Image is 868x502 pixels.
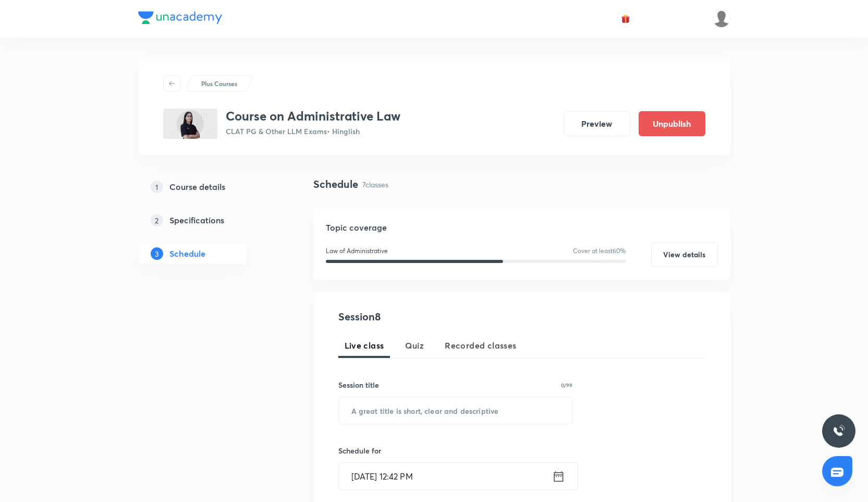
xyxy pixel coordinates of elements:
[405,339,424,352] span: Quiz
[226,109,400,124] h3: Course on Administrative Law
[362,179,388,190] p: 7 classes
[345,339,384,352] span: Live class
[338,309,529,325] h4: Session 8
[651,242,718,267] button: View details
[639,111,705,136] button: Unpublish
[226,126,400,137] p: CLAT PG & Other LLM Exams • Hinglish
[138,11,222,27] a: Company Logo
[138,11,222,24] img: Company Logo
[621,14,630,23] img: avatar
[833,425,845,437] img: ttu
[617,10,634,27] button: avatar
[573,246,626,256] p: Cover at least 60 %
[169,181,225,193] h5: Course details
[201,79,237,88] p: Plus Courses
[338,379,379,390] h6: Session title
[326,221,718,234] h5: Topic coverage
[151,214,163,226] p: 2
[564,111,630,136] button: Preview
[138,210,280,231] a: 2Specifications
[313,176,358,192] h4: Schedule
[338,445,573,456] h6: Schedule for
[445,339,516,352] span: Recorded classes
[163,109,217,139] img: E3DDC5E4-BFC4-48E2-9D65-647EF5E4A2D2_plus.png
[339,397,572,424] input: A great title is short, clear and descriptive
[561,383,572,388] p: 0/99
[169,247,205,260] h5: Schedule
[713,10,730,28] img: Samridhya Pal
[151,181,163,193] p: 1
[169,214,224,226] h5: Specifications
[138,176,280,197] a: 1Course details
[326,246,388,256] p: Law of Administrative
[151,247,163,260] p: 3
